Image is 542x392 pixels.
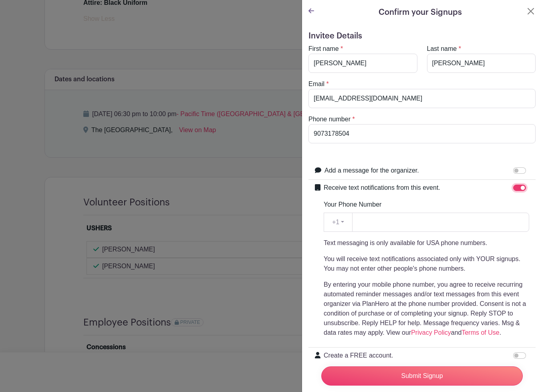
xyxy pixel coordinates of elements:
[461,329,499,336] a: Terms of Use
[324,280,529,338] p: By entering your mobile phone number, you agree to receive recurring automated reminder messages ...
[308,44,339,54] label: First name
[308,79,324,89] label: Email
[427,44,457,54] label: Last name
[526,6,536,16] button: Close
[379,6,462,18] h5: Confirm your Signups
[324,183,440,193] label: Receive text notifications from this event.
[324,200,381,209] label: Your Phone Number
[324,166,419,175] label: Add a message for the organizer.
[324,351,512,360] p: Create a FREE account.
[308,115,351,124] label: Phone number
[308,31,536,41] h5: Invitee Details
[321,366,523,386] input: Submit Signup
[324,254,529,273] p: You will receive text notifications associated only with YOUR signups. You may not enter other pe...
[411,329,451,336] a: Privacy Policy
[324,213,353,232] button: +1
[324,238,529,248] p: Text messaging is only available for USA phone numbers.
